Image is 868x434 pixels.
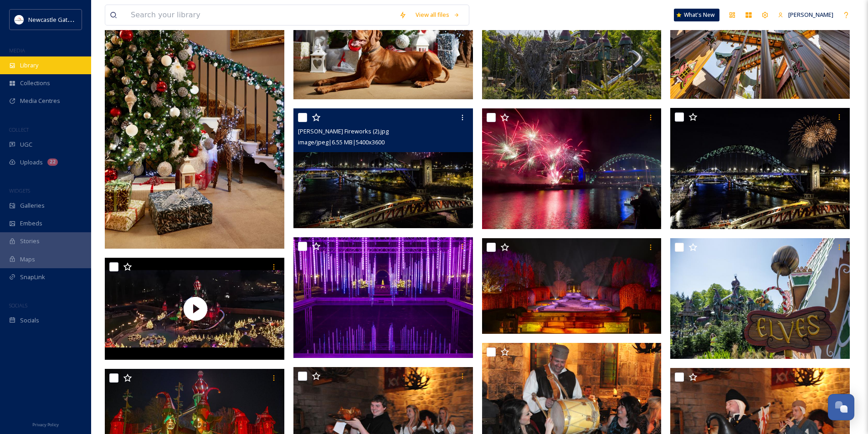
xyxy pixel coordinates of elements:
span: SOCIALS [9,302,27,309]
a: View all files [411,6,464,24]
span: Collections [20,79,50,87]
span: SnapLink [20,273,45,281]
img: NYE Fireworks (1).jpg [482,108,663,230]
span: image/jpeg | 6.55 MB | 5400 x 3600 [298,138,385,146]
button: Open Chat [828,394,854,420]
span: Galleries [20,201,45,210]
a: What's New [674,9,719,21]
img: ext_1733932922.625606_emily.craig@alnwickgarden.com-PW_2024_Alnwick Garden_Lilidorei_xmas trail_1... [482,238,663,334]
span: Privacy Policy [32,422,59,428]
div: 22 [47,158,58,166]
span: WIDGETS [9,187,30,194]
span: Library [20,61,38,70]
img: ext_1733932920.225607_emily.craig@alnwickgarden.com-PW_Lilidorei_The Alnwick Garden_Opening day_3... [670,238,852,359]
span: MEDIA [9,47,25,54]
span: Maps [20,255,35,264]
img: NYE Fireworks.jpg [670,108,852,229]
span: Uploads [20,158,43,167]
img: DqD9wEUd_400x400.jpg [15,15,24,24]
span: COLLECT [9,126,29,133]
span: UGC [20,140,32,149]
a: [PERSON_NAME] [773,6,838,24]
span: [PERSON_NAME] Fireworks (2).jpg [298,127,389,135]
img: thumbnail [105,258,286,360]
img: NYE Fireworks (2).jpg [293,108,473,228]
span: Newcastle Gateshead Initiative [28,15,112,24]
span: Embeds [20,219,42,228]
a: Privacy Policy [32,419,59,429]
span: Media Centres [20,97,60,105]
img: ext_1733932927.874795_emily.craig@alnwickgarden.com-PW_2024_Alnwick Garden_Lilidorei_xmas trail_1... [293,237,475,358]
span: [PERSON_NAME] [788,10,833,19]
span: Socials [20,316,39,325]
input: Search your library [126,5,395,25]
span: Stories [20,237,40,245]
